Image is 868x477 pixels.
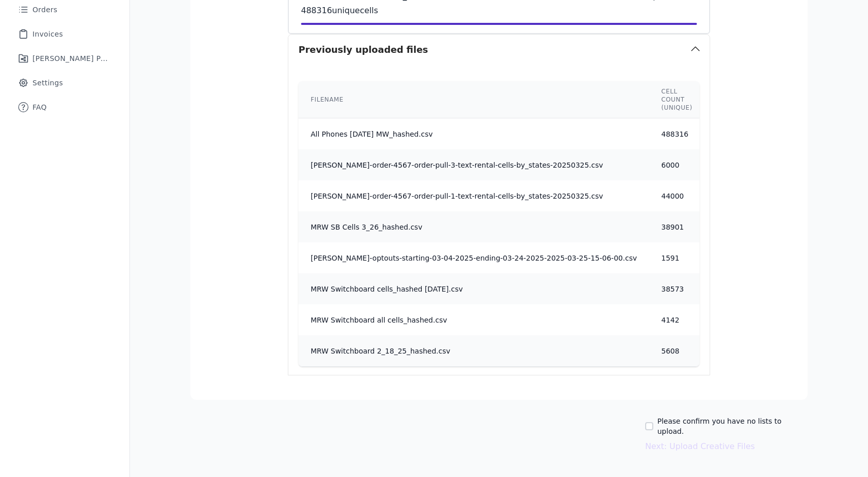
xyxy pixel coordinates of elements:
button: Next: Upload Creative Files [645,440,755,453]
td: [PERSON_NAME]-order-4567-order-pull-1-text-rental-cells-by_states-20250325.csv [298,180,649,211]
td: MRW SB Cells 3_26_hashed.csv [298,211,649,242]
span: Orders [32,5,57,15]
td: 38901 [649,211,705,242]
td: 6000 [649,149,705,180]
td: 44000 [649,180,705,211]
a: Invoices [8,23,121,45]
td: All Phones [DATE] MW_hashed.csv [298,118,649,150]
td: MRW Switchboard cells_hashed [DATE].csv [298,273,649,304]
td: MRW Switchboard all cells_hashed.csv [298,304,649,335]
td: 38573 [649,273,705,304]
span: Settings [32,78,63,88]
a: [PERSON_NAME] Performance [8,47,121,70]
td: 1591 [649,242,705,273]
label: Please confirm you have no lists to upload. [657,416,808,436]
td: [PERSON_NAME]-order-4567-order-pull-3-text-rental-cells-by_states-20250325.csv [298,149,649,180]
td: 488316 [649,118,705,150]
span: FAQ [32,102,47,112]
td: 5608 [649,335,705,366]
td: [PERSON_NAME]-optouts-starting-03-04-2025-ending-03-24-2025-2025-03-25-15-06-00.csv [298,242,649,273]
th: Filename [298,81,649,118]
p: 488316 unique cells [301,5,697,17]
td: 4142 [649,304,705,335]
td: MRW Switchboard 2_18_25_hashed.csv [298,335,649,366]
a: FAQ [8,96,121,118]
th: Cell count (unique) [649,81,705,118]
span: Invoices [32,29,63,39]
span: [PERSON_NAME] Performance [32,53,109,63]
h3: Previously uploaded files [298,43,428,57]
button: Previously uploaded files [288,35,710,65]
a: Settings [8,72,121,94]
